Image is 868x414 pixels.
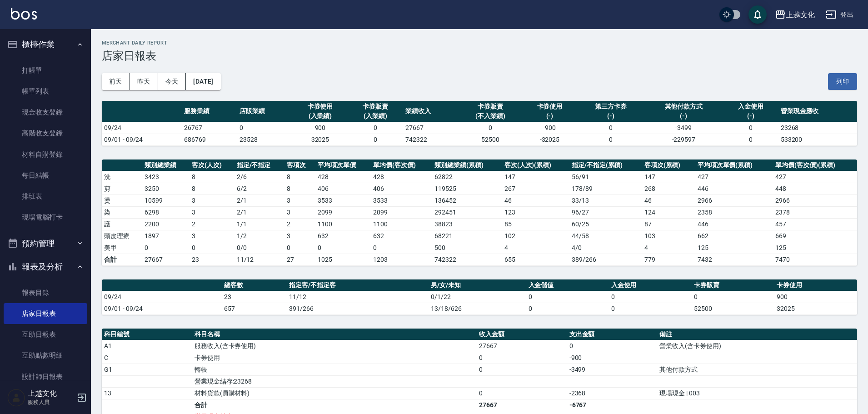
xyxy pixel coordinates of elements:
[695,171,773,183] td: 427
[524,102,575,111] div: 卡券使用
[609,291,692,303] td: 0
[237,134,293,145] td: 23528
[429,279,526,291] th: 男/女/未知
[4,60,87,81] a: 打帳單
[284,160,315,171] th: 客項次
[293,134,348,145] td: 32025
[502,218,569,230] td: 85
[429,303,526,314] td: 13/18/626
[579,111,642,121] div: (-)
[774,279,857,291] th: 卡券使用
[102,352,192,364] td: C
[234,183,285,195] td: 6 / 2
[647,111,721,121] div: (-)
[657,387,857,399] td: 現場現金 | 003
[695,254,773,265] td: 7432
[142,206,190,218] td: 6298
[102,183,142,195] td: 剪
[502,195,569,206] td: 46
[642,160,695,171] th: 客項次(累積)
[773,254,857,265] td: 7470
[4,102,87,123] a: 現金收支登錄
[190,230,234,242] td: 3
[222,303,287,314] td: 657
[182,101,237,122] th: 服務業績
[284,195,315,206] td: 3
[190,218,234,230] td: 2
[4,81,87,102] a: 帳單列表
[4,324,87,345] a: 互助日報表
[771,5,818,24] button: 上越文化
[237,101,293,122] th: 店販業績
[477,340,567,352] td: 27667
[526,303,609,314] td: 0
[695,195,773,206] td: 2966
[429,291,526,303] td: 0/1/22
[190,254,234,265] td: 23
[642,195,695,206] td: 46
[4,33,87,56] button: 櫃檯作業
[432,218,502,230] td: 38823
[642,230,695,242] td: 103
[130,73,158,90] button: 昨天
[284,230,315,242] td: 3
[695,230,773,242] td: 662
[461,102,520,111] div: 卡券販賣
[192,364,477,375] td: 轉帳
[284,242,315,254] td: 0
[190,206,234,218] td: 3
[569,206,642,218] td: 96 / 27
[142,242,190,254] td: 0
[350,111,401,121] div: (入業績)
[642,254,695,265] td: 779
[477,364,567,375] td: 0
[142,254,190,265] td: 27667
[4,345,87,366] a: 互助點數明細
[695,183,773,195] td: 446
[102,254,142,265] td: 合計
[371,206,432,218] td: 2099
[569,242,642,254] td: 4 / 0
[371,195,432,206] td: 3533
[4,165,87,186] a: 每日結帳
[822,6,857,23] button: 登出
[234,254,285,265] td: 11/12
[102,50,857,62] h3: 店家日報表
[192,340,477,352] td: 服務收入(含卡券使用)
[192,375,477,387] td: 營業現金結存:23268
[102,340,192,352] td: A1
[371,183,432,195] td: 406
[371,230,432,242] td: 632
[4,144,87,165] a: 材料自購登錄
[142,183,190,195] td: 3250
[567,387,658,399] td: -2368
[725,111,776,121] div: (-)
[315,254,371,265] td: 1025
[142,160,190,171] th: 類別總業績
[102,242,142,254] td: 美甲
[371,160,432,171] th: 單均價(客次價)
[4,282,87,303] a: 報表目錄
[4,303,87,324] a: 店家日報表
[4,207,87,228] a: 現場電腦打卡
[524,111,575,121] div: (-)
[28,389,74,398] h5: 上越文化
[28,398,74,406] p: 服務人員
[287,291,429,303] td: 11/12
[295,102,346,111] div: 卡券使用
[142,218,190,230] td: 2200
[432,254,502,265] td: 742322
[190,195,234,206] td: 3
[102,364,192,375] td: G1
[190,242,234,254] td: 0
[502,160,569,171] th: 客次(人次)(累積)
[371,218,432,230] td: 1100
[350,102,401,111] div: 卡券販賣
[315,206,371,218] td: 2099
[461,111,520,121] div: (不入業績)
[234,206,285,218] td: 2 / 1
[192,387,477,399] td: 材料貨款(員購材料)
[295,111,346,121] div: (入業績)
[237,122,293,134] td: 0
[432,160,502,171] th: 類別總業績(累積)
